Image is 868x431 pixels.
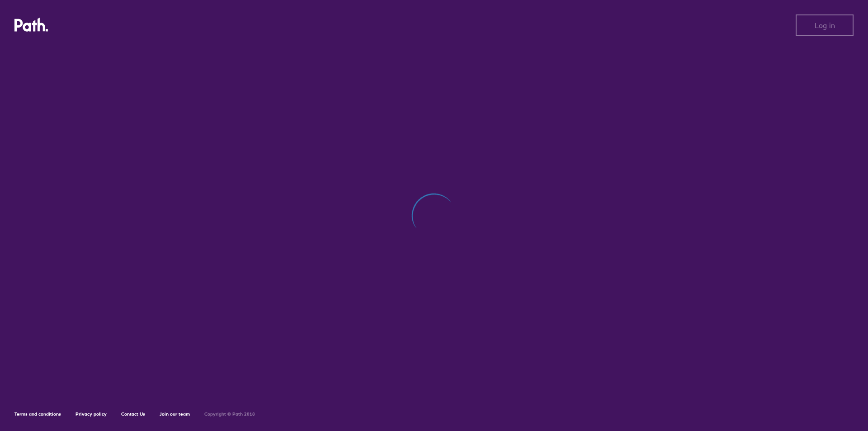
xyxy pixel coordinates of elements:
[14,411,61,417] a: Terms and conditions
[160,411,190,417] a: Join our team
[815,21,835,29] span: Log in
[121,411,145,417] a: Contact Us
[75,411,107,417] a: Privacy policy
[204,412,255,417] h6: Copyright © Path 2018
[796,14,854,36] button: Log in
